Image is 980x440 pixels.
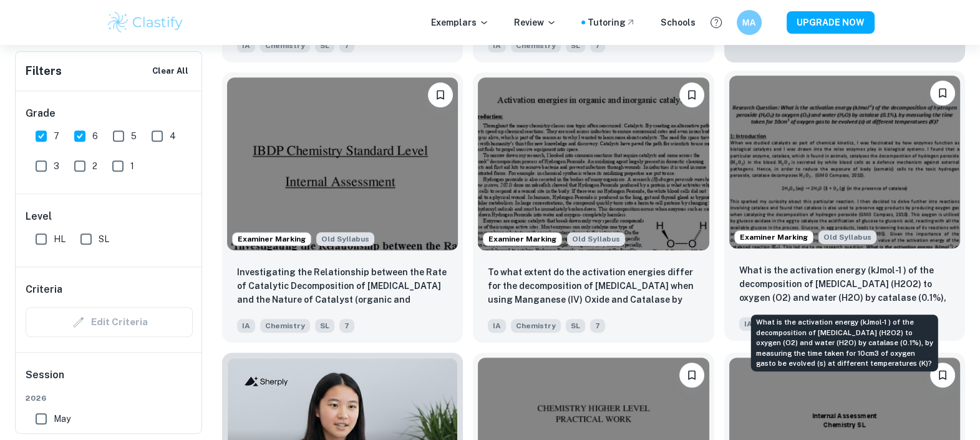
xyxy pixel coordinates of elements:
span: 7 [54,129,59,143]
span: IA [488,319,506,333]
p: Exemplars [431,16,489,29]
span: Chemistry [511,39,561,52]
span: Old Syllabus [818,230,876,244]
span: May [54,412,70,426]
p: Review [514,16,556,29]
h6: Filters [26,62,62,80]
span: 7 [590,39,605,52]
span: IA [237,319,255,333]
button: Bookmark [679,82,704,107]
span: 7 [339,319,354,333]
span: SL [315,39,334,52]
span: Old Syllabus [567,232,625,246]
a: Tutoring [588,16,636,29]
span: 7 [339,39,354,52]
span: Chemistry [260,319,310,333]
img: Clastify logo [106,10,185,35]
button: Bookmark [679,363,704,388]
span: Examiner Marking [735,232,813,243]
span: Examiner Marking [483,233,561,245]
span: Chemistry [511,319,561,333]
span: IA [488,39,506,52]
button: Clear All [149,62,192,81]
span: 4 [170,129,176,143]
span: 5 [131,129,137,143]
span: 7 [590,319,605,333]
span: 2026 [26,393,193,404]
button: Bookmark [930,81,955,105]
div: Starting from the May 2025 session, the Chemistry IA requirements have changed. It's OK to refer ... [818,230,876,244]
img: Chemistry IA example thumbnail: What is the activation energy (kJmol-1 ) [729,76,960,249]
a: Schools [661,16,696,29]
span: 3 [54,159,59,173]
p: What is the activation energy (kJmol-1 ) of the decomposition of hydrogen peroxide (H2O2) to oxyg... [739,263,950,306]
span: 6 [92,129,98,143]
span: HL [54,232,65,246]
span: Old Syllabus [316,232,374,246]
a: Examiner MarkingStarting from the May 2025 session, the Chemistry IA requirements have changed. I... [473,72,714,343]
a: Examiner MarkingStarting from the May 2025 session, the Chemistry IA requirements have changed. I... [222,72,463,343]
span: SL [566,39,585,52]
h6: Grade [26,106,193,121]
span: IA [237,39,255,52]
span: 2 [92,159,97,173]
div: Starting from the May 2025 session, the Chemistry IA requirements have changed. It's OK to refer ... [567,232,625,246]
h6: Session [26,368,193,393]
span: SL [566,319,585,333]
img: Chemistry IA example thumbnail: Investigating the Relationship between t [227,77,458,251]
p: Investigating the Relationship between the Rate of Catalytic Decomposition of Hydrogen Peroxide a... [237,265,448,308]
p: To what extent do the activation energies differ for the decomposition of hydrogen peroxide when ... [488,265,699,308]
span: SL [99,232,109,246]
button: МА [737,10,762,35]
h6: Criteria [26,282,62,297]
div: Criteria filters are unavailable when searching by topic [26,307,193,337]
img: Chemistry IA example thumbnail: To what extent do the activation energie [478,77,709,251]
h6: Level [26,209,193,224]
button: Bookmark [930,363,955,388]
div: Starting from the May 2025 session, the Chemistry IA requirements have changed. It's OK to refer ... [316,232,374,246]
button: Help and Feedback [706,12,727,33]
span: IA [739,317,757,331]
span: Examiner Marking [233,233,311,245]
span: Chemistry [260,39,310,52]
button: Bookmark [428,82,453,107]
button: UPGRADE NOW [787,11,875,34]
div: What is the activation energy (kJmol-1 ) of the decomposition of [MEDICAL_DATA] (H2O2) to oxygen ... [751,315,938,371]
h6: МА [742,16,756,29]
span: 1 [130,159,134,173]
span: SL [315,319,334,333]
a: Examiner MarkingStarting from the May 2025 session, the Chemistry IA requirements have changed. I... [724,72,965,343]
